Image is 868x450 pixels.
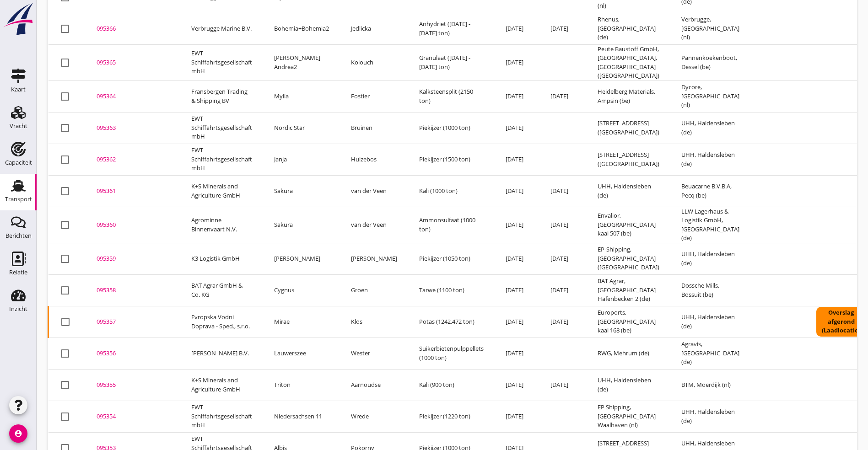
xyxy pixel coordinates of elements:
[5,196,32,202] div: Transport
[539,80,587,112] td: [DATE]
[495,144,539,175] td: [DATE]
[408,207,495,243] td: Ammonsulfaat (1000 ton)
[670,369,750,401] td: BTM, Moerdijk (nl)
[9,269,27,275] div: Relatie
[340,369,408,401] td: Aarnoudse
[340,144,408,175] td: Hulzebos
[2,2,35,36] img: logo-small.a267ee39.svg
[97,92,169,101] div: 095364
[408,175,495,207] td: Kali (1000 ton)
[263,243,340,274] td: [PERSON_NAME]
[495,80,539,112] td: [DATE]
[9,306,27,312] div: Inzicht
[495,274,539,306] td: [DATE]
[816,307,866,337] div: Overslag afgerond (Laadlocatie)
[263,306,340,337] td: Mirae
[97,254,169,263] div: 095359
[408,243,495,274] td: Piekijzer (1050 ton)
[263,207,340,243] td: Sakura
[408,306,495,337] td: Potas (1242,472 ton)
[670,112,750,144] td: UHH, Haldensleben (de)
[180,44,263,80] td: EWT Schiffahrtsgesellschaft mbH
[670,274,750,306] td: Dossche Mills, Bossuit (be)
[180,175,263,207] td: K+S Minerals and Agriculture GmbH
[408,112,495,144] td: Piekijzer (1000 ton)
[340,401,408,432] td: Wrede
[263,274,340,306] td: Cygnus
[670,306,750,337] td: UHH, Haldensleben (de)
[263,112,340,144] td: Nordic Star
[587,306,670,337] td: Euroports, [GEOGRAPHIC_DATA] kaai 168 (be)
[263,401,340,432] td: Niedersachsen 11
[340,337,408,369] td: Wester
[263,175,340,207] td: Sakura
[539,207,587,243] td: [DATE]
[97,58,169,67] div: 095365
[495,401,539,432] td: [DATE]
[587,44,670,80] td: Peute Baustoff GmbH, [GEOGRAPHIC_DATA], [GEOGRAPHIC_DATA] ([GEOGRAPHIC_DATA])
[408,144,495,175] td: Piekijzer (1500 ton)
[180,401,263,432] td: EWT Schiffahrtsgesellschaft mbH
[670,207,750,243] td: LLW Lagerhaus & Logistik GmbH, [GEOGRAPHIC_DATA] (de)
[670,243,750,274] td: UHH, Haldensleben (de)
[97,317,169,327] div: 095357
[97,24,169,33] div: 095366
[495,175,539,207] td: [DATE]
[408,401,495,432] td: Piekijzer (1220 ton)
[587,337,670,369] td: RWG, Mehrum (de)
[408,13,495,44] td: Anhydriet ([DATE] - [DATE] ton)
[670,80,750,112] td: Dycore, [GEOGRAPHIC_DATA] (nl)
[180,144,263,175] td: EWT Schiffahrtsgesellschaft mbH
[263,44,340,80] td: [PERSON_NAME] Andrea2
[180,274,263,306] td: BAT Agrar GmbH & Co. KG
[180,306,263,337] td: Evropska Vodni Doprava - Sped., s.r.o.
[9,424,27,443] i: account_circle
[539,369,587,401] td: [DATE]
[340,274,408,306] td: Groen
[495,337,539,369] td: [DATE]
[263,369,340,401] td: Triton
[587,112,670,144] td: [STREET_ADDRESS] ([GEOGRAPHIC_DATA])
[340,175,408,207] td: van der Veen
[495,44,539,80] td: [DATE]
[180,207,263,243] td: Agrominne Binnenvaart N.V.
[340,306,408,337] td: Klos
[180,112,263,144] td: EWT Schiffahrtsgesellschaft mbH
[180,243,263,274] td: K3 Logistik GmbH
[539,274,587,306] td: [DATE]
[340,13,408,44] td: Jedlicka
[670,13,750,44] td: Verbrugge, [GEOGRAPHIC_DATA] (nl)
[495,369,539,401] td: [DATE]
[587,401,670,432] td: EP Shipping, [GEOGRAPHIC_DATA] Waalhaven (nl)
[97,187,169,196] div: 095361
[495,112,539,144] td: [DATE]
[180,13,263,44] td: Verbrugge Marine B.V.
[340,44,408,80] td: Kolouch
[670,175,750,207] td: Beuacarne B.V.B.A, Pecq (be)
[408,44,495,80] td: Granulaat ([DATE] - [DATE] ton)
[263,13,340,44] td: Bohemia+Bohemia2
[408,337,495,369] td: Suikerbietenpulppellets (1000 ton)
[587,207,670,243] td: Envalior, [GEOGRAPHIC_DATA] kaai 507 (be)
[408,369,495,401] td: Kali (900 ton)
[97,286,169,295] div: 095358
[180,337,263,369] td: [PERSON_NAME] B.V.
[97,155,169,164] div: 095362
[97,349,169,358] div: 095356
[97,380,169,390] div: 095355
[539,306,587,337] td: [DATE]
[587,243,670,274] td: EP-Shipping, [GEOGRAPHIC_DATA] ([GEOGRAPHIC_DATA])
[495,207,539,243] td: [DATE]
[587,274,670,306] td: BAT Agrar, [GEOGRAPHIC_DATA] Hafenbecken 2 (de)
[11,86,26,92] div: Kaart
[97,412,169,421] div: 095354
[5,233,32,239] div: Berichten
[539,175,587,207] td: [DATE]
[495,243,539,274] td: [DATE]
[408,80,495,112] td: Kalksteensplit (2150 ton)
[670,44,750,80] td: Pannenkoekenboot, Dessel (be)
[408,274,495,306] td: Tarwe (1100 ton)
[670,337,750,369] td: Agravis, [GEOGRAPHIC_DATA] (de)
[263,144,340,175] td: Janja
[340,243,408,274] td: [PERSON_NAME]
